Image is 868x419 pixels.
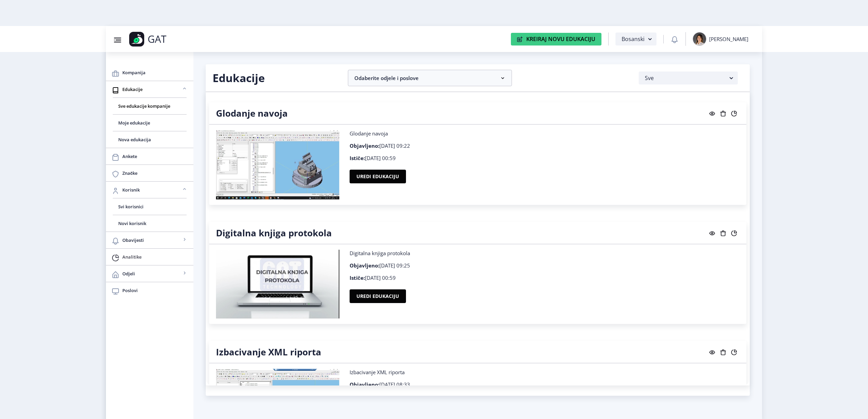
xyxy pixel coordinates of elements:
[350,142,379,149] b: Objavljeno:
[216,227,332,238] h4: Digitalna knjiga protokola
[350,130,740,137] p: Glodanje navoja
[350,155,365,161] b: Ističe:
[216,250,339,318] img: Digitalna knjiga protokola
[213,71,338,85] h2: Edukacije
[350,369,740,376] p: Izbacivanje XML riporta
[106,148,193,165] a: Ankete
[106,265,193,282] a: Odjeli
[122,68,188,77] span: Kompanija
[350,274,365,281] b: Ističe:
[122,270,181,278] span: Odjeli
[350,262,740,269] p: [DATE] 09:25
[118,202,181,211] span: Svi korisnici
[348,70,512,86] nb-accordion-item-header: Odaberite odjele i poslove
[615,32,656,45] button: Bosanski
[216,108,288,119] h4: Glodanje navoja
[216,346,321,357] h4: Izbacivanje XML riporta
[350,289,406,303] button: Uredi edukaciju
[122,186,181,194] span: Korisnik
[118,135,181,144] span: Nova edukacija
[113,98,187,114] a: Sve edukacije kompanije
[106,249,193,265] a: Analitike
[113,215,187,232] a: Novi korisnik
[106,282,193,299] a: Poslovi
[122,152,188,160] span: Ankete
[350,170,406,183] button: Uredi edukaciju
[350,155,740,161] p: [DATE] 00:59
[122,85,181,93] span: Edukacije
[129,32,210,47] a: GAT
[216,130,339,199] img: Glodanje navoja
[350,262,379,269] b: Objavljeno:
[122,253,188,261] span: Analitike
[106,81,193,97] a: Edukacije
[122,169,188,177] span: Značke
[517,36,523,42] img: create-new-education-icon.svg
[511,33,601,45] button: Kreiraj Novu Edukaciju
[106,182,193,198] a: Korisnik
[106,232,193,248] a: Obavijesti
[113,115,187,131] a: Moje edukacije
[350,274,740,281] p: [DATE] 00:59
[122,286,188,294] span: Poslovi
[709,36,748,42] div: [PERSON_NAME]
[350,142,740,149] p: [DATE] 09:22
[113,131,187,148] a: Nova edukacija
[106,64,193,81] a: Kompanija
[118,119,181,127] span: Moje edukacije
[639,71,738,84] button: Sve
[350,381,379,388] b: Objavljeno:
[118,219,181,227] span: Novi korisnik
[350,381,740,388] p: [DATE] 08:33
[122,236,181,244] span: Obavijesti
[350,250,740,257] p: Digitalna knjiga protokola
[148,36,166,42] p: GAT
[106,165,193,181] a: Značke
[113,198,187,215] a: Svi korisnici
[118,102,181,110] span: Sve edukacije kompanije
